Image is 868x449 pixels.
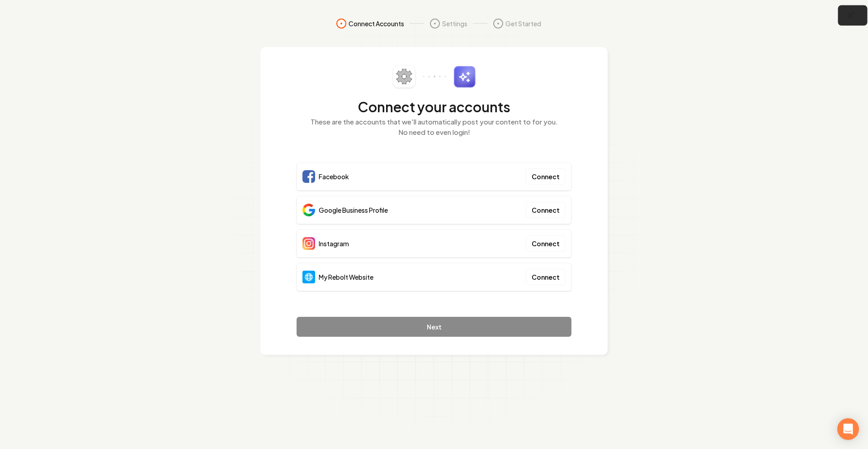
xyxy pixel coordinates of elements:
[526,168,566,185] button: Connect
[453,66,476,88] img: sparkles.svg
[319,172,349,181] span: Facebook
[526,235,566,252] button: Connect
[297,99,571,115] h2: Connect your accounts
[319,239,349,248] span: Instagram
[302,271,315,283] img: Website
[319,272,373,282] span: My Rebolt Website
[302,170,315,183] img: Facebook
[349,19,404,28] span: Connect Accounts
[505,19,541,28] span: Get Started
[423,76,446,77] img: connector-dots.svg
[837,418,859,440] div: Open Intercom Messenger
[302,237,315,250] img: Instagram
[319,205,388,215] span: Google Business Profile
[297,117,571,137] p: These are the accounts that we'll automatically post your content to for you. No need to even login!
[526,269,566,285] button: Connect
[442,19,467,28] span: Settings
[302,204,315,216] img: Google
[526,202,566,218] button: Connect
